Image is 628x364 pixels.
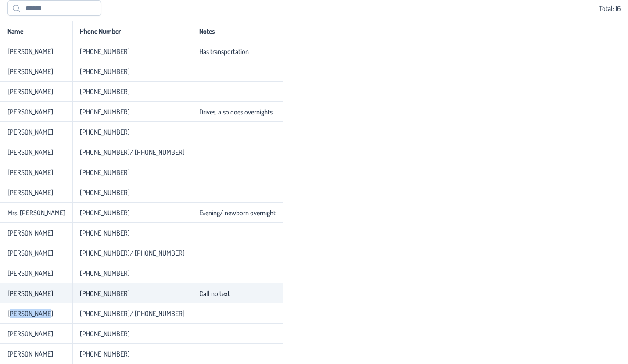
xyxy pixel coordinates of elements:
p-celleditor: [PHONE_NUMBER] [80,228,130,237]
div: Total: 16 [7,0,621,16]
p-celleditor: Mrs. [PERSON_NAME] [7,208,65,217]
p-celleditor: [PHONE_NUMBER] [80,350,130,358]
p-celleditor: [PERSON_NAME] [7,188,53,197]
p-celleditor: [PHONE_NUMBER] [80,269,130,278]
p-celleditor: [PHONE_NUMBER] [80,87,130,96]
p-celleditor: [PERSON_NAME] [7,329,53,338]
p-celleditor: [PERSON_NAME] [7,87,53,96]
p-celleditor: [PERSON_NAME] [7,249,53,257]
p-celleditor: Call no text [199,289,230,298]
p-celleditor: [PHONE_NUMBER] [80,289,130,298]
p-celleditor: [PERSON_NAME] [7,350,53,358]
p-celleditor: [PHONE_NUMBER]/ [PHONE_NUMBER] [80,249,185,257]
p-celleditor: [PHONE_NUMBER] [80,329,130,338]
p-celleditor: Drives, also does overnights [199,107,273,116]
p-celleditor: [PERSON_NAME] [7,168,53,177]
p-celleditor: [PHONE_NUMBER] [80,107,130,116]
p-celleditor: [PHONE_NUMBER]/ [PHONE_NUMBER] [80,309,185,318]
p-celleditor: [PERSON_NAME] [7,47,53,56]
p-celleditor: [PHONE_NUMBER] [80,168,130,177]
th: Phone Number [72,21,192,41]
p-celleditor: [PERSON_NAME] [7,309,53,318]
p-celleditor: [PHONE_NUMBER] [80,47,130,56]
p-celleditor: Evening/ newborn overnight [199,208,276,217]
p-celleditor: [PHONE_NUMBER]/ [PHONE_NUMBER] [80,148,185,157]
p-celleditor: [PHONE_NUMBER] [80,128,130,136]
p-celleditor: [PERSON_NAME] [7,148,53,157]
p-celleditor: [PHONE_NUMBER] [80,188,130,197]
p-celleditor: [PERSON_NAME] [7,107,53,116]
th: Notes [192,21,283,41]
p-celleditor: [PERSON_NAME] [7,269,53,278]
p-celleditor: Has transportation [199,47,249,56]
p-celleditor: [PERSON_NAME] [7,128,53,136]
p-celleditor: [PERSON_NAME] [7,289,53,298]
p-celleditor: [PERSON_NAME] [7,228,53,237]
p-celleditor: [PERSON_NAME] [7,67,53,76]
p-celleditor: [PHONE_NUMBER] [80,208,130,217]
p-celleditor: [PHONE_NUMBER] [80,67,130,76]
